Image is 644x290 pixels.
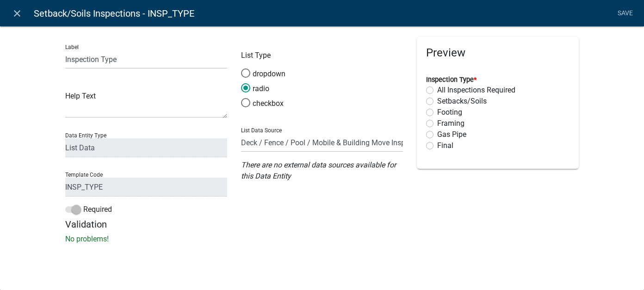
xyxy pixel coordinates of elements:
[241,98,284,109] label: checkbox
[437,96,487,107] label: Setbacks/Soils
[65,219,579,230] h5: Validation
[12,8,23,19] i: close
[437,140,453,151] label: Final
[34,4,194,23] span: Setback/Soils Inspections - INSP_TYPE
[65,204,112,215] label: Required
[426,46,570,60] h5: Preview
[437,107,462,118] label: Footing
[241,160,396,180] i: There are no external data sources available for this Data Entity
[241,68,285,80] label: dropdown
[241,83,269,94] label: radio
[426,77,477,83] label: Inspection Type
[437,129,466,140] label: Gas Pipe
[65,234,579,245] p: No problems!
[241,50,403,61] p: List Type
[437,118,464,129] label: Framing
[437,85,515,96] label: All Inspections Required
